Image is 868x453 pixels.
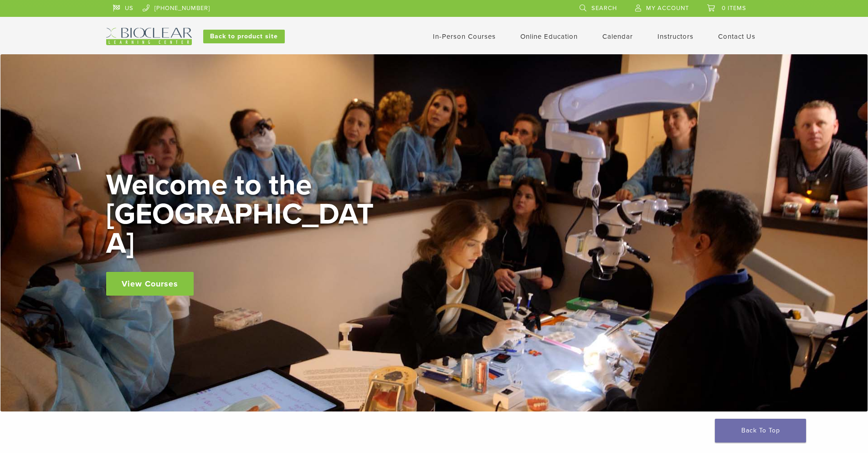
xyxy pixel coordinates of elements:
span: 0 items [722,5,746,12]
span: My Account [646,5,689,12]
h2: Welcome to the [GEOGRAPHIC_DATA] [106,171,380,258]
a: In-Person Courses [433,32,496,41]
a: Back to product site [203,30,285,43]
a: Contact Us [718,32,755,41]
span: Search [591,5,617,12]
img: Bioclear [106,28,192,45]
a: Online Education [520,32,578,41]
a: Calendar [602,32,633,41]
a: Back To Top [715,419,806,443]
a: Instructors [657,32,693,41]
a: View Courses [106,272,194,296]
